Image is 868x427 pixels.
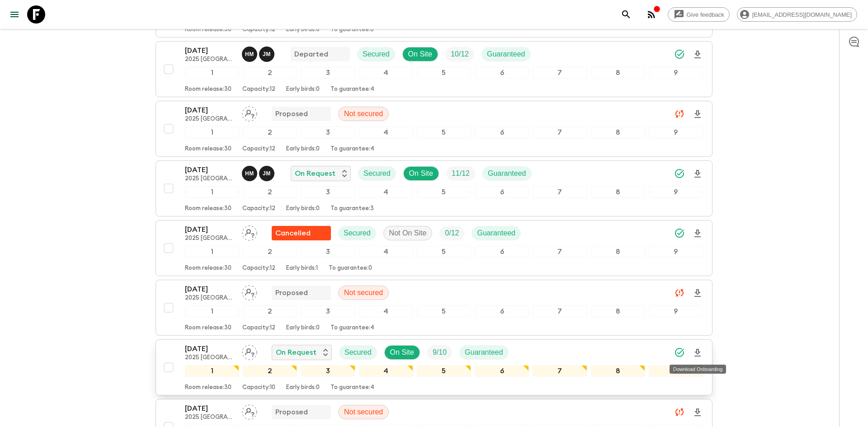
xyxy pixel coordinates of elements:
p: Capacity: 12 [242,324,275,332]
div: 6 [475,127,529,138]
button: [DATE]2025 [GEOGRAPHIC_DATA] (Jun - Nov)Assign pack leaderOn RequestSecuredOn SiteTrip FillGuaran... [156,339,712,395]
p: [DATE] [185,224,235,235]
svg: Download Onboarding [692,347,703,358]
div: 8 [591,67,645,79]
p: Capacity: 12 [242,145,275,153]
div: 8 [591,186,645,198]
p: To guarantee: 4 [330,384,374,391]
p: Proposed [275,108,308,119]
div: 7 [533,305,587,317]
p: To guarantee: 4 [330,324,374,332]
div: 2 [243,67,297,79]
div: Secured [338,226,376,240]
p: Early birds: 0 [286,205,320,212]
p: To guarantee: 0 [330,26,374,33]
p: Early birds: 0 [286,324,320,332]
p: Proposed [275,287,308,298]
div: On Site [403,166,439,181]
div: 6 [475,365,529,377]
p: Room release: 30 [185,384,231,391]
p: Secured [363,49,390,60]
p: Secured [363,168,391,179]
p: On Site [408,49,432,60]
div: Trip Fill [445,47,474,61]
div: 3 [301,127,355,138]
p: Capacity: 12 [242,265,275,272]
span: Give feedback [682,11,729,18]
p: [DATE] [185,403,235,414]
div: 9 [649,246,703,258]
svg: Download Onboarding [692,288,703,299]
span: Assign pack leader [242,407,257,414]
div: [EMAIL_ADDRESS][DOMAIN_NAME] [737,7,857,22]
p: Early birds: 0 [286,86,320,93]
p: [DATE] [185,343,235,354]
p: On Site [409,168,433,179]
div: Trip Fill [427,345,452,360]
div: 5 [417,246,471,258]
p: Guaranteed [465,347,503,358]
svg: Synced Successfully [674,168,685,179]
p: [DATE] [185,45,235,56]
p: Not secured [344,108,383,119]
div: 3 [301,305,355,317]
div: 4 [359,67,413,79]
div: 9 [649,305,703,317]
div: 5 [417,67,471,79]
a: Give feedback [668,7,730,22]
p: [DATE] [185,164,235,175]
div: Download Onboarding [670,365,726,374]
button: [DATE]2025 [GEOGRAPHIC_DATA] (Jun - Nov)Halfani Mbasha, Joachim MukunguDepartedSecuredOn SiteTrip... [156,41,712,97]
div: Flash Pack cancellation [272,226,331,240]
div: 4 [359,305,413,317]
p: 2025 [GEOGRAPHIC_DATA] (Jun - Nov) [185,414,235,421]
div: 2 [243,365,297,377]
div: Not On Site [383,226,433,240]
div: 7 [533,186,587,198]
svg: Synced Successfully [674,228,685,239]
div: 4 [359,127,413,138]
div: 8 [591,246,645,258]
div: 9 [649,186,703,198]
p: To guarantee: 4 [330,86,374,93]
p: Guaranteed [488,168,526,179]
div: 9 [649,365,703,377]
p: Early birds: 1 [286,265,318,272]
p: 2025 [GEOGRAPHIC_DATA] (Jun - Nov) [185,354,235,361]
p: Guaranteed [487,49,525,60]
p: Secured [344,347,372,358]
div: 6 [475,67,529,79]
p: H M [245,170,254,177]
div: 2 [243,186,297,198]
svg: Download Onboarding [692,109,703,120]
div: 7 [533,67,587,79]
button: search adventures [617,5,635,23]
div: 5 [417,365,471,377]
p: [DATE] [185,105,235,116]
svg: Unable to sync - Check prices and secured [674,287,685,298]
div: 1 [185,365,239,377]
div: 6 [475,186,529,198]
div: 2 [243,305,297,317]
p: 2025 [GEOGRAPHIC_DATA] (Jun - Nov) [185,235,235,242]
p: J M [263,170,271,177]
div: 5 [417,127,471,138]
p: Early birds: 0 [286,145,320,153]
p: On Site [390,347,414,358]
div: 4 [359,186,413,198]
p: Early birds: 0 [286,26,320,33]
div: 3 [301,67,355,79]
p: Early birds: 0 [286,384,320,391]
svg: Download Onboarding [692,228,703,239]
p: [DATE] [185,284,235,295]
p: Room release: 30 [185,145,231,153]
div: Trip Fill [446,166,475,181]
span: Assign pack leader [242,347,257,355]
svg: Download Onboarding [692,169,703,179]
p: Not On Site [389,228,427,239]
div: 3 [301,365,355,377]
p: 2025 [GEOGRAPHIC_DATA] (Jun - Nov) [185,56,235,63]
p: Room release: 30 [185,205,231,212]
div: Secured [339,345,377,360]
div: 5 [417,305,471,317]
